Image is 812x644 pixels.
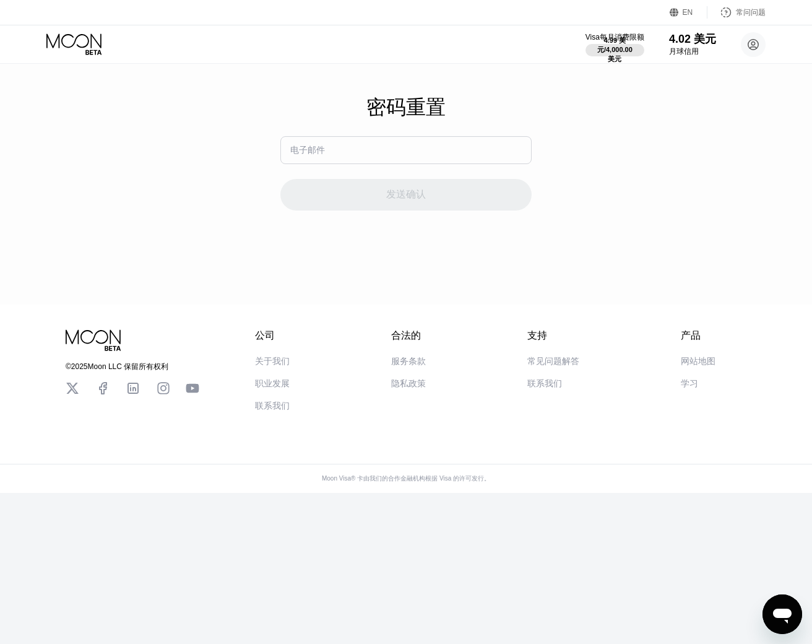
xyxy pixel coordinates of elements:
[255,378,290,388] font: 职业发展
[391,356,426,367] div: 服务条款
[736,8,766,17] font: 常问问题
[669,32,716,57] div: 4.02 美元月球信用
[669,47,699,56] font: 月球信用
[681,330,701,341] font: 产品
[527,356,579,366] font: 常见问题解答
[391,378,426,388] font: 隐私政策
[527,330,547,341] font: 支持
[66,362,71,371] font: ©
[255,356,290,366] font: 关于我们
[366,96,446,118] font: 密码重置
[604,46,606,53] font: /
[585,32,644,56] div: Visa每月消费限额4.99 美元/4,000.00 美元
[681,378,698,389] div: 学习
[597,37,626,53] font: 4.99 美元
[88,362,169,371] font: Moon LLC 保留所有权利
[391,378,426,389] div: 隐私政策
[71,362,88,371] font: 2025
[707,6,766,19] div: 常问问题
[681,378,698,388] font: 学习
[669,33,716,45] font: 4.02 美元
[670,6,707,19] div: EN
[606,46,634,63] font: 4,000.00 美元
[290,145,325,155] font: 电子邮件
[762,594,802,634] iframe: 用于启动消息传送窗口的按钮，正在对话
[585,33,644,41] font: Visa每月消费限额
[391,356,426,366] font: 服务条款
[527,378,562,389] div: 联系我们
[255,401,290,411] font: 联系我们
[255,356,290,367] div: 关于我们
[391,330,421,341] font: 合法的
[683,8,693,17] font: EN
[527,378,562,388] font: 联系我们
[322,475,490,482] font: Moon Visa® 卡由我们的合作金融机构根据 Visa 的许可发行。
[255,330,275,341] font: 公司
[255,401,290,412] div: 联系我们
[255,378,290,389] div: 职业发展
[527,356,579,367] div: 常见问题解答
[681,356,715,367] div: 网站地图
[681,356,715,366] font: 网站地图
